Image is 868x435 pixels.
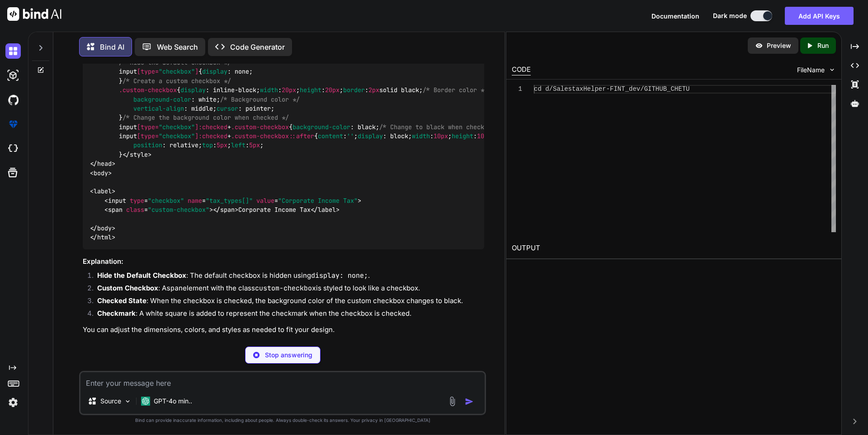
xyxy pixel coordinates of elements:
[651,11,699,21] button: Documentation
[282,86,296,94] span: 20px
[126,206,144,214] span: class
[217,104,238,112] span: cursor
[119,68,137,76] span: input
[217,141,227,150] span: 5px
[318,206,336,214] span: label
[130,196,144,205] span: type
[97,160,112,168] span: head
[133,104,184,112] span: vertical-align
[318,132,343,140] span: content
[202,68,227,76] span: display
[148,196,184,205] span: "checkbox"
[368,86,379,94] span: 2px
[90,296,484,309] li: : When the checkbox is checked, the background color of the custom checkbox changes to black.
[137,68,198,76] span: [type= ]
[5,395,21,410] img: settings
[358,132,383,140] span: display
[231,132,289,140] span: .custom-checkbox
[119,132,137,140] span: input
[278,196,358,205] span: "Corporate Income Tax"
[133,141,162,150] span: position
[534,85,689,93] span: cd d/SalestaxHelper-FINT_dev/GITHUB_CHETU
[452,132,473,140] span: height
[90,271,484,283] li: : The default checkbox is hidden using .
[130,150,148,159] span: style
[90,283,484,296] li: : A element with the class is styled to look like a checkbox.
[198,132,227,140] span: :checked
[90,169,112,177] span: < >
[94,187,112,196] span: label
[97,271,186,280] strong: Hide the Default Checkbox
[347,132,354,140] span: ''
[97,284,158,292] strong: Custom Checkbox
[157,42,198,52] p: Web Search
[512,65,531,75] div: CODE
[231,123,289,131] span: .custom-checkbox
[289,132,314,140] span: ::after
[90,160,115,168] span: </ >
[166,284,183,293] code: span
[260,86,278,94] span: width
[230,42,285,52] p: Code Generator
[119,86,177,94] span: .custom-checkbox
[325,86,340,94] span: 20px
[97,296,146,305] strong: Checked State
[180,86,206,94] span: display
[292,123,350,131] span: background-color
[83,257,484,267] h3: Explanation:
[311,271,368,280] code: display: none;
[255,284,316,293] code: custom-checkbox
[512,85,522,94] div: 1
[797,65,825,75] span: FileName
[412,132,430,140] span: width
[90,224,115,232] span: </ >
[154,397,192,406] p: GPT-4o min..
[104,196,361,205] span: < = = = >
[828,66,836,74] img: chevron down
[213,206,238,214] span: </ >
[311,206,340,214] span: </ >
[90,234,115,242] span: </ >
[785,7,854,25] button: Add API Keys
[265,351,312,360] p: Stop answering
[159,132,195,140] span: "checkbox"
[148,206,209,214] span: "custom-checkbox"
[123,150,151,159] span: </ >
[108,206,123,214] span: span
[188,196,202,205] span: name
[108,196,126,205] span: input
[90,58,658,159] span: { : none; } { : inline-block; : ; : ; : solid black; : white; : middle; : pointer; } + { : black;...
[249,141,260,150] span: 5px
[97,234,112,242] span: html
[5,43,21,59] img: darkChat
[94,169,108,177] span: body
[83,325,484,335] p: You can adjust the dimensions, colors, and styles as needed to fit your design.
[713,11,747,20] span: Dark mode
[651,12,699,20] span: Documentation
[379,123,502,131] span: /* Change to black when checked */
[159,68,195,76] span: "checkbox"
[90,187,115,196] span: < >
[104,206,213,214] span: < = >
[256,196,274,205] span: value
[97,224,112,232] span: body
[423,86,488,94] span: /* Border color */
[817,41,829,50] p: Run
[5,92,21,108] img: githubDark
[220,95,300,103] span: /* Background color */
[5,117,21,132] img: premium
[506,238,841,259] h2: OUTPUT
[231,141,245,150] span: left
[7,7,61,21] img: Bind AI
[119,123,137,131] span: input
[202,141,213,150] span: top
[123,114,289,122] span: /* Change the background color when checked */
[137,132,198,140] span: [type= ]
[755,42,763,50] img: preview
[220,206,235,214] span: span
[124,398,132,405] img: Pick Models
[97,309,136,318] strong: Checkmark
[133,95,191,103] span: background-color
[159,123,195,131] span: "checkbox"
[90,309,484,321] li: : A white square is added to represent the checkmark when the checkbox is checked.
